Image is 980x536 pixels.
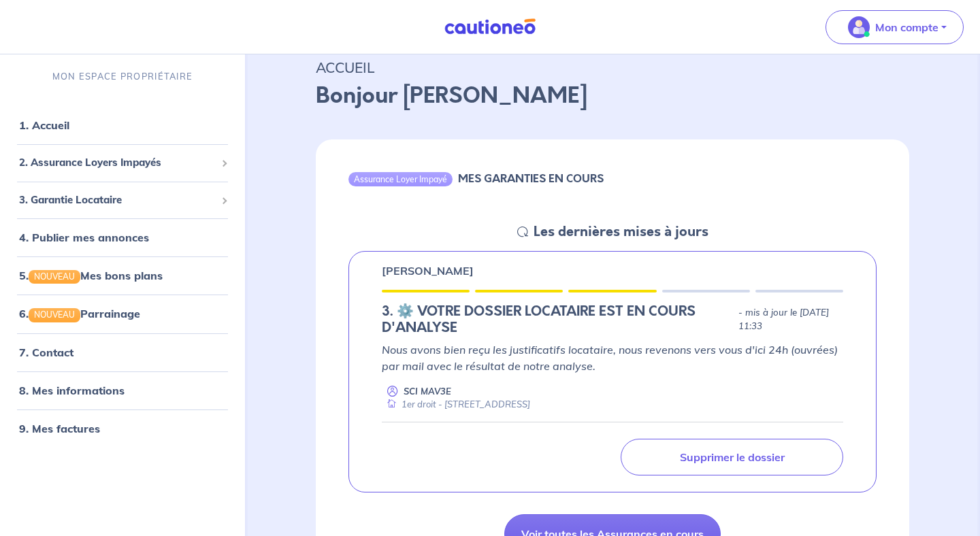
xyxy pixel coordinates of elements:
p: [PERSON_NAME] [382,263,474,279]
div: 2. Assurance Loyers Impayés [5,150,240,176]
span: 2. Assurance Loyers Impayés [19,155,216,171]
a: Supprimer le dossier [621,439,843,475]
h5: Les dernières mises à jours [534,224,708,240]
button: illu_account_valid_menu.svgMon compte [826,10,964,44]
div: state: DOCUMENTS-TO-EVALUATE, Context: NEW,CHOOSE-CERTIFICATE,ALONE,LESSOR-DOCUMENTS [382,303,843,336]
div: 8. Mes informations [5,376,240,403]
p: Mon compte [875,19,938,35]
a: 9. Mes factures [19,421,100,435]
img: illu_account_valid_menu.svg [848,16,870,38]
div: 3. Garantie Locataire [5,186,240,213]
a: 6.NOUVEAUParrainage [19,307,140,320]
div: 4. Publier mes annonces [5,224,240,251]
p: SCI MAV3E [404,385,451,398]
p: ACCUEIL [316,55,909,80]
p: - mis à jour le [DATE] 11:33 [738,306,843,333]
div: Assurance Loyer Impayé [348,172,453,186]
h6: MES GARANTIES EN COURS [458,172,604,185]
a: 4. Publier mes annonces [19,231,149,244]
a: 5.NOUVEAUMes bons plans [19,269,163,282]
a: 8. Mes informations [19,383,125,397]
div: 9. Mes factures [5,414,240,441]
div: 6.NOUVEAUParrainage [5,300,240,327]
p: Bonjour [PERSON_NAME] [316,80,909,112]
a: 7. Contact [19,345,73,358]
img: Cautioneo [439,18,541,35]
div: 1er droit - [STREET_ADDRESS] [382,398,530,411]
div: 5.NOUVEAUMes bons plans [5,262,240,289]
p: MON ESPACE PROPRIÉTAIRE [52,70,193,83]
a: 1. Accueil [19,118,69,132]
h5: 3.︎ ⚙️ VOTRE DOSSIER LOCATAIRE EST EN COURS D'ANALYSE [382,303,733,336]
div: 7. Contact [5,338,240,365]
div: 1. Accueil [5,112,240,139]
p: Supprimer le dossier [680,450,785,464]
span: 3. Garantie Locataire [19,192,216,207]
p: Nous avons bien reçu les justificatifs locataire, nous revenons vers vous d'ici 24h (ouvrées) par... [382,341,843,374]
